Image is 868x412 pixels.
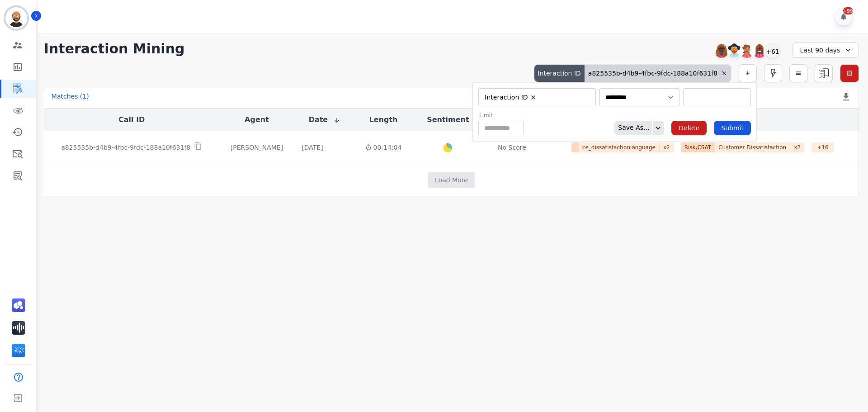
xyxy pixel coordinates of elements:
ul: selected options [685,93,749,102]
div: +99 [843,7,853,14]
button: Date [309,114,341,125]
p: a825535b-d4b9-4fbc-9fdc-188a10f631f8 [61,143,190,152]
button: Length [369,114,398,125]
span: x 2 [790,142,804,152]
img: Bordered avatar [5,7,27,29]
span: ce_dissatisfactionlanguage [579,142,660,152]
div: + 16 [811,142,834,152]
button: Delete [671,121,707,135]
div: Last 90 days [792,43,859,58]
li: Interaction ID [482,93,540,102]
span: x 2 [660,142,674,152]
button: Submit [714,121,751,135]
ul: selected options [481,92,590,103]
div: Interaction ID [534,65,585,82]
label: Limit [479,112,524,119]
button: Call ID [118,114,145,125]
div: a825535b-d4b9-4fbc-9fdc-188a10f631f8 [585,65,731,82]
button: Sentiment [427,114,469,125]
div: Matches ( 1 ) [52,92,89,104]
div: +61 [765,43,780,59]
button: Load More [428,172,475,188]
div: [DATE] [302,143,323,152]
span: Risk,CSAT [681,142,715,152]
button: Remove Interaction ID [530,94,537,101]
span: Customer Dissatisfaction [715,142,790,152]
div: No Score [498,143,526,152]
h1: Interaction Mining [44,41,185,57]
div: 00:14:04 [362,143,405,152]
button: Agent [245,114,269,125]
div: Save As... [614,121,649,135]
div: [PERSON_NAME] [226,143,288,152]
